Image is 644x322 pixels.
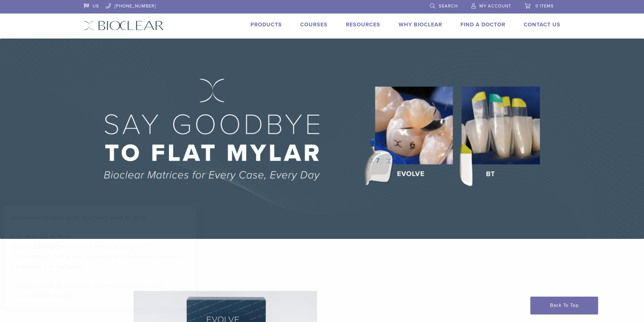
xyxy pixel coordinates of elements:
[524,21,560,28] a: Contact Us
[346,21,380,28] a: Resources
[439,3,458,9] span: Search
[251,21,282,28] a: Products
[11,233,72,240] strong: 5+2 on Refills is Back!
[84,21,164,30] img: Bioclear
[192,201,200,210] button: Close
[11,293,73,299] a: [URL][DOMAIN_NAME]
[530,297,598,314] a: Back To Top
[479,3,511,9] span: My Account
[11,280,189,301] p: Coupons cannot be combined. Visit our promotions page:
[399,21,442,28] a: Why Bioclear
[535,3,554,9] span: 0 items
[300,21,328,28] a: Courses
[11,214,147,221] strong: September Product Deal You Don’t Want to Miss!
[11,231,189,272] p: Use Code at checkout. Valid [DATE]–[DATE], [GEOGRAPHIC_DATA] only. Applies to all components, exc...
[38,243,61,250] strong: 2HAU25
[460,21,505,28] a: Find A Doctor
